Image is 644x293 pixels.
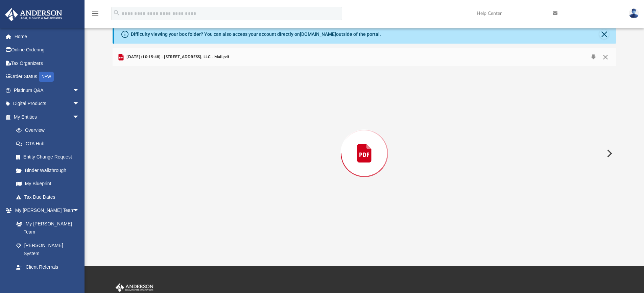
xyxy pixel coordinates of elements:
a: Tax Due Dates [9,190,90,204]
a: Client Referrals [9,260,86,274]
button: Download [587,52,599,62]
a: [PERSON_NAME] System [9,239,86,260]
a: Overview [9,124,90,137]
a: Tax Organizers [5,56,90,70]
a: My [PERSON_NAME] Team [9,217,83,239]
a: menu [91,13,99,18]
a: Binder Walkthrough [9,164,90,177]
a: My Entitiesarrow_drop_down [5,110,90,124]
a: Digital Productsarrow_drop_down [5,97,90,111]
a: Online Ordering [5,43,90,57]
div: NEW [39,72,54,82]
a: My [PERSON_NAME] Teamarrow_drop_down [5,204,86,217]
span: arrow_drop_down [73,83,86,97]
img: Anderson Advisors Platinum Portal [114,283,155,292]
a: Platinum Q&Aarrow_drop_down [5,83,90,97]
span: arrow_drop_down [73,97,86,111]
button: Close [599,52,612,62]
a: My Blueprint [9,177,86,191]
i: search [113,9,120,17]
img: Anderson Advisors Platinum Portal [3,8,64,21]
a: CTA Hub [9,137,90,150]
a: Entity Change Request [9,150,90,164]
a: Order StatusNEW [5,70,90,84]
button: Next File [601,144,616,163]
span: arrow_drop_down [73,110,86,124]
span: [DATE] (10:15:48) - [STREET_ADDRESS], LLC - Mail.pdf [125,54,229,60]
a: [DOMAIN_NAME] [300,31,336,37]
button: Close [599,29,609,39]
span: arrow_drop_down [73,204,86,218]
i: menu [91,9,99,18]
a: Home [5,30,90,43]
div: Preview [113,48,616,241]
img: User Pic [629,8,639,18]
div: Difficulty viewing your box folder? You can also access your account directly on outside of the p... [131,31,381,38]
